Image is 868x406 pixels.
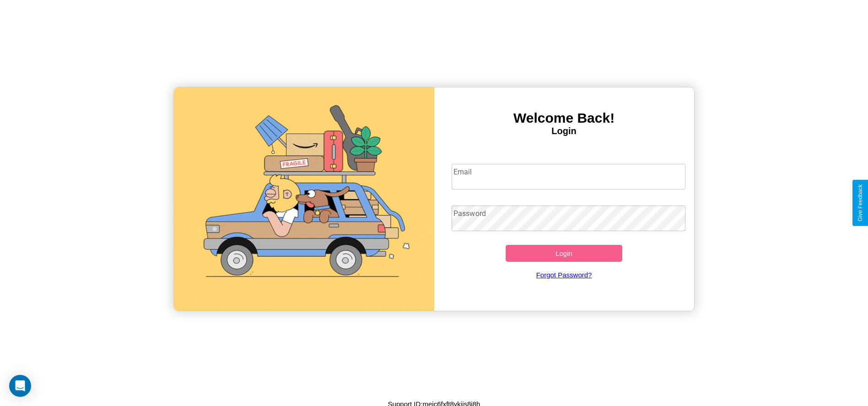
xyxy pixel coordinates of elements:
img: gif [174,87,434,311]
div: Give Feedback [857,184,863,222]
button: Login [506,245,623,262]
h3: Welcome Back! [434,110,694,126]
div: Open Intercom Messenger [9,375,31,397]
a: Forgot Password? [447,262,681,288]
h4: Login [434,126,694,136]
